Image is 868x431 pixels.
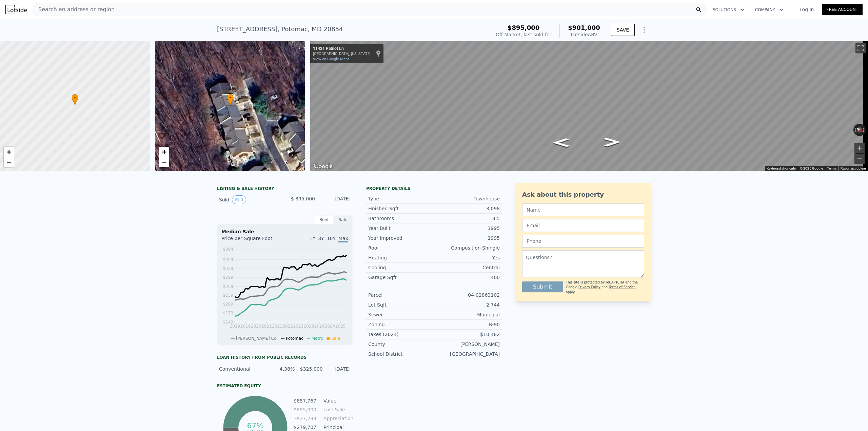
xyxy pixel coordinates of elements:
tspan: 67% [247,422,263,430]
div: Roof [368,244,434,251]
button: Submit [522,281,563,292]
div: LISTING & SALE HISTORY [217,186,353,193]
div: 1995 [434,225,500,232]
tspan: $149 [223,320,233,325]
tspan: $269 [223,284,233,289]
tspan: 2022 [282,324,293,329]
button: Zoom out [854,154,865,164]
a: Privacy Policy [578,285,600,289]
div: [PERSON_NAME] [434,341,500,348]
span: − [7,158,11,166]
a: Zoom in [159,147,169,157]
div: Parcel [368,292,434,298]
td: Value [322,397,353,405]
tspan: $299 [223,275,233,280]
button: View historical data [232,195,246,204]
tspan: 2023 [304,324,314,329]
div: Loan history from public records [217,355,353,360]
div: Composition Shingle [434,244,500,251]
span: Potomac [286,336,303,341]
span: • [72,95,78,101]
span: • [227,95,234,101]
div: Central [434,264,500,271]
a: Terms (opens in new tab) [827,166,836,170]
span: + [162,148,166,156]
span: $895,000 [508,24,540,31]
div: Ask about this property [522,190,644,199]
a: Log In [791,6,822,13]
div: [DATE] [320,195,351,204]
span: $ 895,000 [291,196,315,201]
img: Google [312,162,334,171]
td: Principal [322,424,353,431]
div: Sold [219,195,279,204]
tspan: 2021 [261,324,272,329]
div: Year Built [368,225,434,232]
span: + [7,148,11,156]
a: Zoom out [4,157,14,167]
div: [GEOGRAPHIC_DATA] [434,351,500,357]
div: • [227,94,234,106]
div: Street View [310,41,868,171]
span: © 2025 Google [800,166,823,170]
span: Max [338,236,348,242]
div: Median Sale [221,228,348,235]
a: Show location on map [376,50,381,57]
div: Heating [368,254,434,261]
td: Appreciation [322,415,353,422]
tspan: $329 [223,266,233,271]
tspan: 2019 [230,324,240,329]
div: Map [310,41,868,171]
path: Go Northwest, Patriot Ln [596,135,628,149]
button: Show Options [637,23,651,37]
div: 04-02863102 [434,292,500,298]
div: Estimated Equity [217,383,353,389]
span: $901,000 [568,24,600,31]
div: [GEOGRAPHIC_DATA], [US_STATE] [313,52,371,56]
tspan: 2024 [314,324,325,329]
td: Last Sale [322,406,353,413]
button: Rotate clockwise [862,124,866,136]
a: Report a problem [841,166,866,170]
button: Solutions [707,4,750,16]
div: R-90 [434,321,500,328]
button: Toggle fullscreen view [855,43,866,53]
div: 3,098 [434,205,500,212]
button: SAVE [611,24,635,36]
button: Company [750,4,789,16]
div: [STREET_ADDRESS] , Potomac , MD 20854 [217,24,343,34]
a: Terms of Service [609,285,635,289]
span: 1Y [310,236,315,241]
tspan: $359 [223,257,233,262]
tspan: 2021 [272,324,282,329]
tspan: 2019 [240,324,251,329]
tspan: $209 [223,302,233,307]
tspan: $239 [223,293,233,298]
div: Year Improved [368,235,434,241]
div: Zoning [368,321,434,328]
input: Email [522,219,644,232]
div: 2,744 [434,301,500,308]
tspan: $394 [223,247,233,252]
div: Yes [434,254,500,261]
a: View on Google Maps [313,57,350,61]
div: School District [368,351,434,357]
div: Sale [334,215,353,224]
path: Go Southeast, Patriot Ln [545,136,577,149]
tspan: 2022 [293,324,303,329]
div: Lot Sqft [368,301,434,308]
div: Cooling [368,264,434,271]
tspan: 2020 [251,324,261,329]
span: − [162,158,166,166]
div: $10,482 [434,331,500,338]
button: Keyboard shortcuts [767,166,796,171]
div: 4.38% [271,366,295,372]
div: Rent [315,215,334,224]
span: 10Y [327,236,336,241]
div: Taxes (2024) [368,331,434,338]
div: Bathrooms [368,215,434,222]
div: • [72,94,78,106]
div: Type [368,195,434,202]
div: County [368,341,434,348]
div: This site is protected by reCAPTCHA and the Google and apply. [566,280,644,295]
